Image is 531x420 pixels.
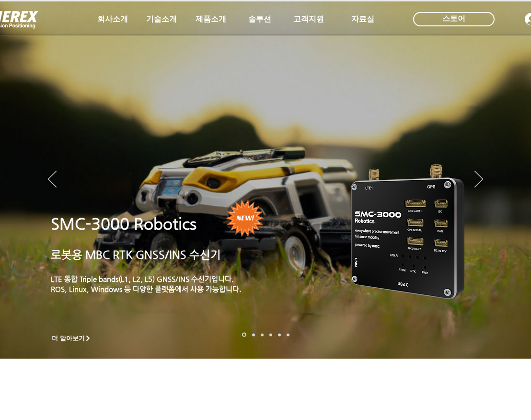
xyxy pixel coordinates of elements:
span: 고객지원 [293,14,324,24]
a: 로봇- SMC 2000 [242,333,246,337]
span: 더 알아보기 [52,334,85,343]
button: 다음 [474,171,483,189]
a: 회사소개 [89,10,137,29]
span: 솔루션 [248,14,271,24]
a: SMC-3000 Robotics [51,215,196,233]
a: 자료실 [339,10,387,29]
span: 자료실 [351,14,374,24]
a: 로봇 [278,333,281,336]
img: KakaoTalk_20241224_155801212.png [337,150,479,311]
a: 로봇용 MBC RTK GNSS/INS 수신기 [51,248,221,261]
div: 스토어 [413,12,495,26]
a: 측량 IoT [261,333,264,336]
span: 기술소개 [146,14,177,24]
a: 기술소개 [138,10,185,29]
a: ROS, Linux, Windows 등 다양한 플랫폼에서 사용 가능합니다. [51,285,242,293]
span: 회사소개 [97,14,128,24]
a: 고객지원 [285,10,333,29]
span: 제품소개 [196,14,226,24]
button: 이전 [48,171,57,189]
a: 정밀농업 [287,333,289,336]
a: 제품소개 [187,10,235,29]
nav: 슬라이드 [239,333,292,337]
a: LTE 통합 Triple bands(L1, L2, L5) GNSS/INS 수신기입니다. [51,275,234,283]
a: 드론 8 - SMC 2000 [252,333,255,336]
span: 스토어 [442,13,465,24]
a: 자율주행 [269,333,272,336]
a: 솔루션 [236,10,284,29]
a: 더 알아보기 [47,332,95,344]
